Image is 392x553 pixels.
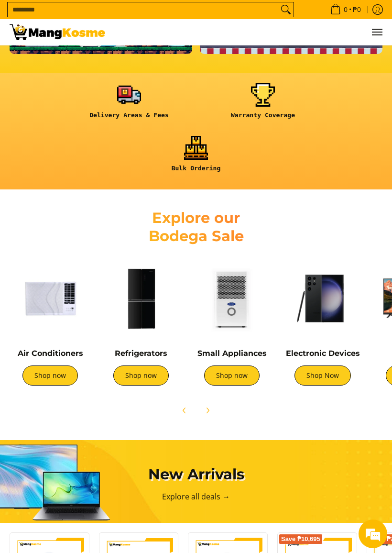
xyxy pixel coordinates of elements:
img: Air Conditioners [10,258,91,339]
img: Mang Kosme: Your Home Appliances Warehouse Sale Partner! [10,24,105,40]
a: <h6><strong>Delivery Areas & Fees</strong></h6> [67,83,191,126]
span: ₱0 [351,6,362,13]
div: Minimize live chat window [157,5,180,28]
span: Save ₱10,695 [281,536,320,542]
a: Air Conditioners [18,349,83,358]
a: <h6><strong>Bulk Ordering</strong></h6> [134,136,258,179]
a: Explore all deals → [162,491,230,502]
button: Previous [174,400,195,421]
img: Electronic Devices [282,258,363,339]
button: Menu [371,19,382,45]
img: Refrigerators [100,258,182,339]
ul: Customer Navigation [115,19,382,45]
div: Leave a message [50,54,161,66]
nav: Main Menu [115,19,382,45]
button: Search [278,2,294,17]
img: Small Appliances [191,258,272,339]
a: Small Appliances [197,349,267,358]
a: Refrigerators [115,349,167,358]
a: Shop now [204,365,260,386]
a: <h6><strong>Warranty Coverage</strong></h6> [201,83,325,126]
h2: Explore our Bodega Sale [105,209,287,245]
span: • [327,4,364,15]
a: Shop now [22,365,78,386]
span: We are offline. Please leave us a message. [20,121,167,217]
a: Shop now [113,365,169,386]
textarea: Type your message and click 'Submit' [5,261,182,295]
em: Submit [139,295,174,308]
a: Shop Now [294,365,351,386]
a: Electronic Devices [286,349,360,358]
button: Next [197,400,218,421]
span: 0 [342,6,349,13]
